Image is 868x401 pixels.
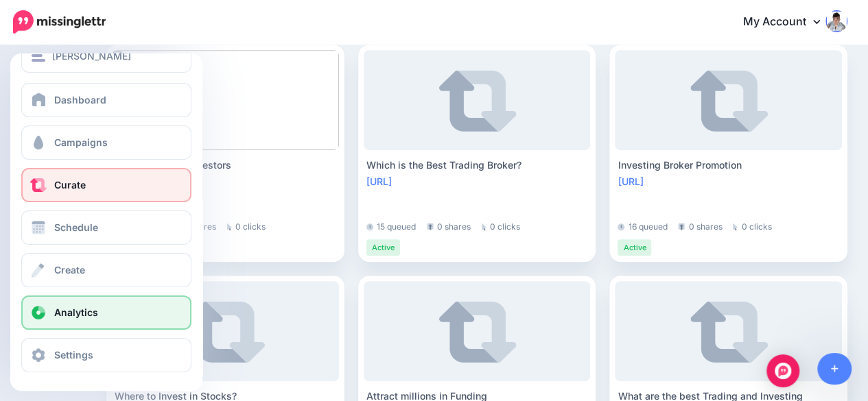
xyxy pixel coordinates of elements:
[427,217,471,234] li: 0 shares
[618,239,651,256] li: Active
[366,239,400,256] li: Active
[54,94,106,106] span: Dashboard
[54,264,85,276] span: Create
[115,157,336,173] div: For Traders and Investors
[54,221,98,233] span: Schedule
[21,210,191,245] a: Schedule
[366,217,416,234] li: 15 queued
[21,295,191,330] a: Analytics
[618,175,643,187] a: [URL]
[482,223,486,230] img: pointer-grey.png
[227,223,232,230] img: pointer-grey.png
[366,175,392,187] a: [URL]
[766,354,799,387] div: Open Intercom Messenger
[54,306,98,318] span: Analytics
[21,38,191,73] button: [PERSON_NAME]
[678,223,685,230] img: share-grey.png
[21,168,191,202] a: Curate
[54,179,86,191] span: Curate
[427,223,434,230] img: share-grey.png
[366,157,588,173] div: Which is the Best Trading Broker?
[482,217,520,234] li: 0 clicks
[227,217,266,234] li: 0 clicks
[13,10,106,34] img: Missinglettr
[21,253,191,287] a: Create
[366,223,373,230] img: clock-grey-darker.png
[618,223,624,230] img: clock-grey-darker.png
[54,349,93,361] span: Settings
[52,48,131,64] span: [PERSON_NAME]
[733,217,771,234] li: 0 clicks
[21,83,191,117] a: Dashboard
[32,49,45,62] img: menu.png
[733,223,738,230] img: pointer-grey.png
[729,5,847,39] a: My Account
[618,217,667,234] li: 16 queued
[618,157,839,173] div: Investing Broker Promotion
[21,338,191,372] a: Settings
[54,136,108,148] span: Campaigns
[21,125,191,160] a: Campaigns
[678,217,722,234] li: 0 shares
